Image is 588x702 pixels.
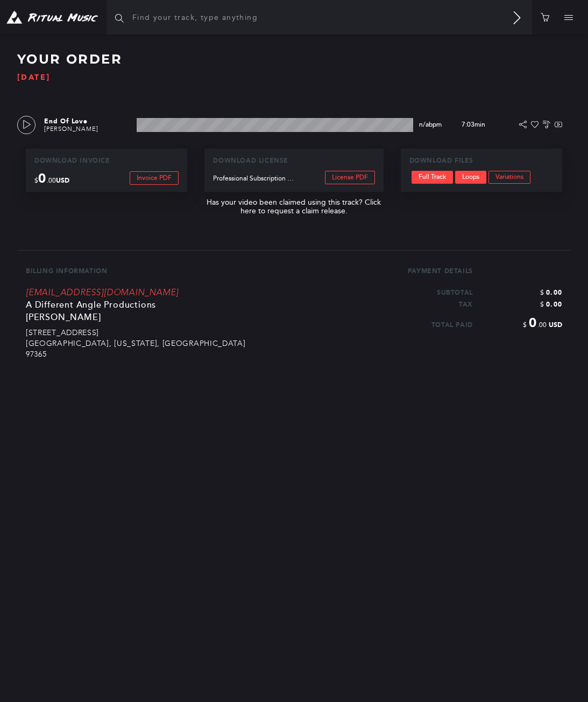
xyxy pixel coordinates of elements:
span: USD [547,321,562,329]
p: $ [473,285,562,297]
p: 7:03 [452,120,495,130]
a: License PDF [325,171,375,184]
span: 0.00 [544,301,562,308]
a: Full Track [412,171,453,184]
span: 0 [527,315,537,330]
p: Subtotal [384,285,473,297]
span: USD [56,177,69,184]
a: Variations [488,171,530,184]
p: [STREET_ADDRESS] [26,326,384,337]
span: bpm [429,121,442,129]
span: min [474,121,485,129]
p: A Different Angle Productions [26,298,384,310]
span: 0 [38,170,47,186]
h2: Your Order [17,52,571,67]
p: Professional Subscription (Client Size: 500+ Employees), Web / Streaming, External, Internal, PC ... [213,175,294,183]
a: [PERSON_NAME] [44,126,98,133]
p: Billing Information [26,268,384,275]
p: End Of Love [44,116,132,126]
p: Total Paid [384,322,473,329]
img: Ritual Music [6,11,98,24]
p: [EMAIL_ADDRESS][DOMAIN_NAME] [26,288,384,298]
a: Loops [455,171,486,184]
p: Download Invoice [34,157,179,165]
p: Payment Details [408,268,473,275]
p: [GEOGRAPHIC_DATA], [US_STATE], [GEOGRAPHIC_DATA] [26,337,384,348]
p: $ .00 [473,315,562,330]
p: [DATE] [17,73,571,82]
span: 0.00 [544,289,562,296]
p: Download License [213,157,374,165]
a: Has your video been claimed using this track? Click here to request a claim release. [204,198,383,216]
p: n/a [417,121,443,129]
p: $ [473,297,562,309]
p: 97365 [26,348,384,359]
a: Invoice PDF [130,171,179,185]
p: Tax [384,297,473,309]
p: Download Files [409,157,554,165]
p: [PERSON_NAME] [26,310,384,322]
p: $ .00 [34,171,107,186]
